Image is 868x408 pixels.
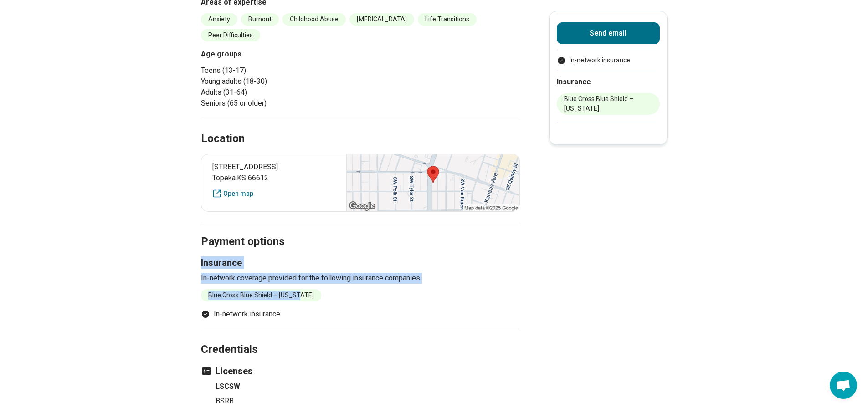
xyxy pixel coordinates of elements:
[201,273,520,284] p: In-network coverage provided for the following insurance companies
[201,98,357,109] li: Seniors (65 or older)
[201,29,260,41] li: Peer Difficulties
[557,22,660,44] button: Send email
[201,289,321,301] li: Blue Cross Blue Shield – [US_STATE]
[830,372,857,399] div: Open chat
[201,212,520,250] h2: Payment options
[212,173,336,184] span: Topeka , KS 66612
[201,49,357,60] h3: Age groups
[201,13,237,25] li: Anxiety
[201,309,520,320] li: In-network insurance
[349,13,414,25] li: [MEDICAL_DATA]
[418,13,477,25] li: Life Transitions
[241,13,279,25] li: Burnout
[557,56,660,65] ul: Payment options
[557,76,660,87] h2: Insurance
[201,131,245,147] h2: Location
[201,320,520,357] h2: Credentials
[557,56,660,65] li: In-network insurance
[216,396,520,407] p: BSRB
[201,65,357,76] li: Teens (13-17)
[557,93,660,115] li: Blue Cross Blue Shield – [US_STATE]
[212,162,336,173] span: [STREET_ADDRESS]
[201,256,520,269] h3: Insurance
[282,13,346,25] li: Childhood Abuse
[212,189,336,199] a: Open map
[201,76,357,87] li: Young adults (18-30)
[201,365,520,377] h3: Licenses
[201,87,357,98] li: Adults (31-64)
[201,309,520,320] ul: Payment options
[216,381,520,392] h4: LSCSW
